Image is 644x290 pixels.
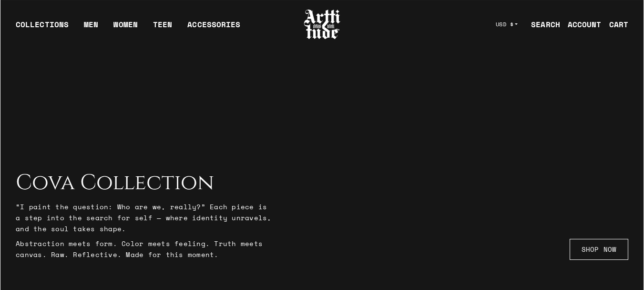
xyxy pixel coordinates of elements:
[187,19,240,38] div: ACCESSORIES
[602,15,628,34] a: Open cart
[570,239,628,260] a: SHOP NOW
[8,19,248,38] ul: Main navigation
[609,19,628,30] div: CART
[16,238,273,260] p: Abstraction meets form. Color meets feeling. Truth meets canvas. Raw. Reflective. Made for this m...
[16,19,69,38] div: COLLECTIONS
[84,19,98,38] a: MEN
[496,21,514,28] span: USD $
[153,19,172,38] a: TEEN
[560,15,602,34] a: ACCOUNT
[523,15,560,34] a: SEARCH
[113,19,138,38] a: WOMEN
[303,8,341,41] img: Arttitude
[16,171,273,195] h2: Cova Collection
[16,201,273,234] p: “I paint the question: Who are we, really?” Each piece is a step into the search for self — where...
[490,14,524,35] button: USD $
